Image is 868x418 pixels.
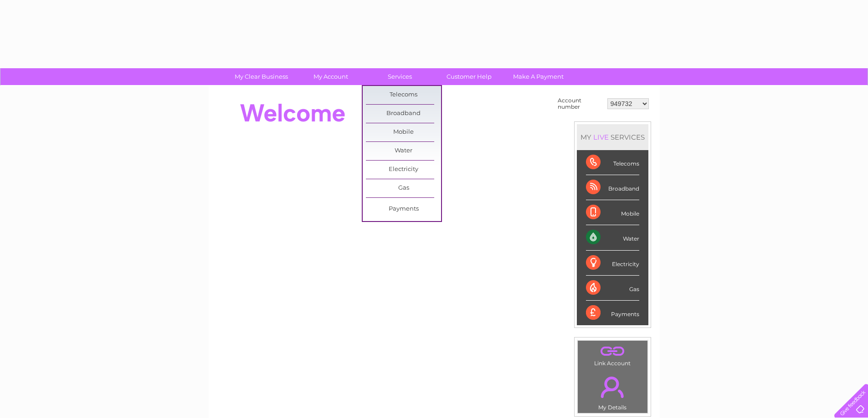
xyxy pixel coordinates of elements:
a: . [580,343,645,359]
a: Services [362,68,437,85]
a: My Clear Business [224,68,299,85]
div: Broadband [586,175,639,200]
div: Mobile [586,200,639,225]
a: Make A Payment [501,68,576,85]
a: Telecoms [366,86,441,104]
a: Customer Help [431,68,507,85]
a: Broadband [366,105,441,123]
div: Gas [586,276,639,301]
a: Electricity [366,161,441,179]
td: My Details [577,369,648,413]
a: . [580,371,645,403]
div: Electricity [586,251,639,276]
td: Link Account [577,340,648,369]
a: Gas [366,179,441,197]
td: Account number [555,95,605,112]
div: LIVE [591,133,611,141]
div: Telecoms [586,150,639,175]
a: Water [366,142,441,160]
div: Water [586,225,639,250]
a: Payments [366,200,441,218]
a: Mobile [366,123,441,141]
a: My Account [293,68,368,85]
div: MY SERVICES [577,124,648,150]
div: Payments [586,301,639,325]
